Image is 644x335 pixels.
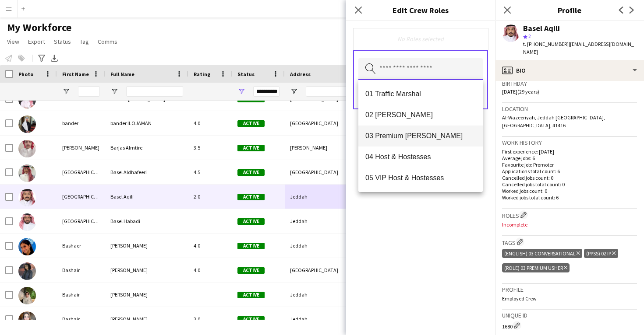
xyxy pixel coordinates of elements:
[237,120,265,127] span: Active
[290,87,298,95] button: Open Filter Menu
[80,38,89,45] span: Tag
[502,114,605,129] span: Al-Wazeeriyah, Jeddah [GEOGRAPHIC_DATA], [GEOGRAPHIC_DATA], 41416
[110,87,118,95] button: Open Filter Menu
[76,36,92,47] a: Tag
[237,292,265,298] span: Active
[237,194,265,200] span: Active
[110,193,134,200] span: Basel Aqili
[528,33,531,39] span: 2
[78,86,100,97] input: First Name Filter Input
[110,242,148,249] span: [PERSON_NAME]
[502,174,637,181] p: Cancelled jobs count: 0
[502,295,637,302] p: Employed Crew
[50,36,74,47] a: Status
[502,188,637,194] p: Worked jobs count: 0
[7,38,19,45] span: View
[502,249,582,258] div: (English) 03 Conversational
[584,249,618,258] div: (PPSS) 02 IP
[18,311,36,329] img: Bashair Ishaq
[290,169,338,175] span: [GEOGRAPHIC_DATA]
[110,267,148,273] span: [PERSON_NAME]
[110,218,140,224] span: Basel Habadi
[290,144,327,151] span: [PERSON_NAME]
[4,36,23,47] a: View
[502,161,637,168] p: Favourite job: Promoter
[18,71,33,77] span: Photo
[523,41,634,55] span: | [EMAIL_ADDRESS][DOMAIN_NAME]
[188,234,232,258] div: 4.0
[188,185,232,209] div: 2.0
[54,38,71,45] span: Status
[18,262,36,280] img: Bashair AlQurashi
[94,36,121,47] a: Comms
[237,243,265,249] span: Active
[18,213,36,231] img: Basel Habadi
[502,181,637,188] p: Cancelled jobs total count: 0
[57,258,105,282] div: Bashair
[237,71,255,77] span: Status
[502,221,637,228] p: Incomplete
[502,139,637,147] h3: Work history
[360,35,481,43] div: No Roles selected
[18,287,36,304] img: Bashair Bana
[365,90,476,98] span: 01 Traffic Marshal
[502,321,637,330] div: 1680
[290,291,308,298] span: Jeddah
[188,111,232,135] div: 4.0
[18,140,36,157] img: Barjas Almtire
[36,53,47,63] app-action-btn: Advanced filters
[18,115,36,133] img: bander ILOJAMAN
[502,155,637,161] p: Average jobs: 6
[110,144,142,151] span: Barjas Almtire
[365,153,476,161] span: 04 Host & Hostesses
[18,164,36,182] img: Basel Aldhafeeri
[502,105,637,113] h3: Location
[365,174,476,182] span: 05 VIP Host & Hostesses
[290,316,308,322] span: Jeddah
[28,38,45,45] span: Export
[346,4,495,16] h3: Edit Crew Roles
[126,86,183,97] input: Full Name Filter Input
[57,209,105,233] div: [GEOGRAPHIC_DATA]
[57,234,105,258] div: Bashaer
[188,258,232,282] div: 4.0
[57,185,105,209] div: [GEOGRAPHIC_DATA]
[495,60,644,81] div: Bio
[523,24,560,32] div: Basel Aqili
[502,263,570,272] div: (Role) 03 Premium Usher
[110,291,148,298] span: [PERSON_NAME]
[365,111,476,119] span: 02 [PERSON_NAME]
[237,87,245,95] button: Open Filter Menu
[237,316,265,323] span: Active
[290,218,308,224] span: Jeddah
[62,87,70,95] button: Open Filter Menu
[57,283,105,307] div: Bashair
[237,145,265,151] span: Active
[290,267,338,273] span: [GEOGRAPHIC_DATA]
[18,238,36,255] img: Bashaer Mokhtar
[502,168,637,174] p: Applications total count: 6
[110,71,134,77] span: Full Name
[57,136,105,160] div: [PERSON_NAME]
[502,88,539,95] span: [DATE] (29 years)
[237,267,265,274] span: Active
[237,169,265,176] span: Active
[7,21,71,34] span: My Workforce
[290,193,308,200] span: Jeddah
[188,307,232,331] div: 3.0
[57,111,105,135] div: bander
[290,242,308,249] span: Jeddah
[495,4,644,16] h3: Profile
[25,36,49,47] a: Export
[98,38,117,45] span: Comms
[365,132,476,140] span: 03 Premium [PERSON_NAME]
[110,169,147,175] span: Basel Aldhafeeri
[502,80,637,87] h3: Birthday
[523,41,569,47] span: t. [PHONE_NUMBER]
[306,86,367,97] input: Address Filter Input
[188,136,232,160] div: 3.5
[237,218,265,225] span: Active
[194,71,210,77] span: Rating
[57,160,105,184] div: [GEOGRAPHIC_DATA]
[502,286,637,293] h3: Profile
